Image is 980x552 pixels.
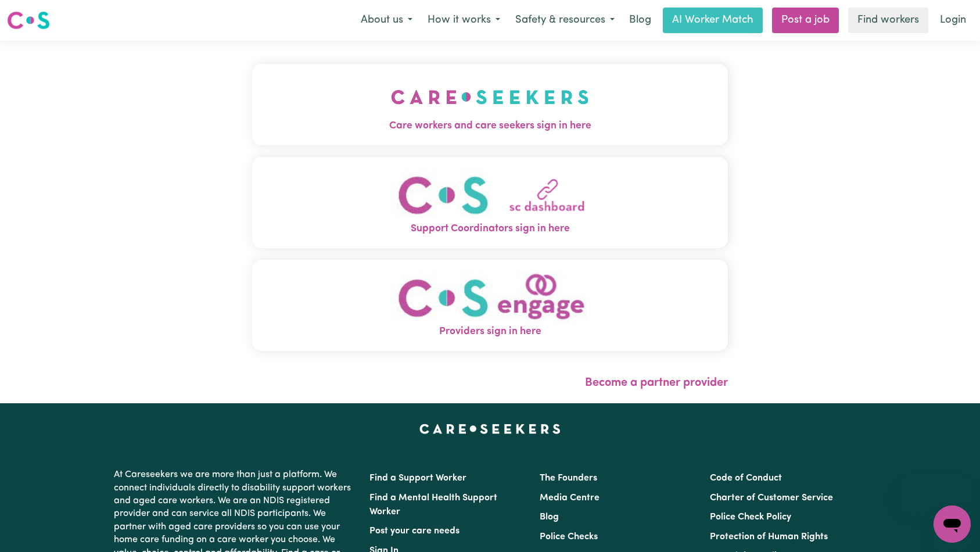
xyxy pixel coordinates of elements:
[848,8,928,33] a: Find workers
[933,8,973,33] a: Login
[369,474,466,483] a: Find a Support Worker
[369,526,460,536] a: Post your care needs
[420,8,508,33] button: How it works
[353,8,420,33] button: About us
[934,506,971,543] iframe: Button to launch messaging window
[663,8,763,33] a: AI Worker Match
[252,64,728,145] button: Care workers and care seekers sign in here
[899,475,971,501] iframe: Message from company
[540,493,600,503] a: Media Centre
[710,474,782,483] a: Code of Conduct
[772,8,839,33] a: Post a job
[508,8,622,33] button: Safety & resources
[252,157,728,248] button: Support Coordinators sign in here
[622,8,658,33] a: Blog
[540,512,559,522] a: Blog
[710,512,791,522] a: Police Check Policy
[7,7,50,34] a: Careseekers logo
[7,10,50,31] img: Careseekers logo
[419,424,561,433] a: Careseekers home page
[710,493,833,503] a: Charter of Customer Service
[540,474,597,483] a: The Founders
[585,377,728,389] a: Become a partner provider
[252,221,728,236] span: Support Coordinators sign in here
[710,532,828,542] a: Protection of Human Rights
[369,493,497,517] a: Find a Mental Health Support Worker
[252,119,728,134] span: Care workers and care seekers sign in here
[252,324,728,339] span: Providers sign in here
[540,532,598,542] a: Police Checks
[252,260,728,351] button: Providers sign in here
